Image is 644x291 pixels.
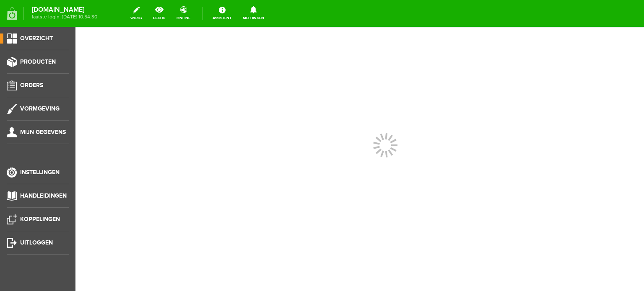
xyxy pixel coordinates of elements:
span: laatste login: [DATE] 10:54:30 [32,15,97,19]
a: bekijk [148,4,170,23]
a: online [171,4,195,23]
span: Instellingen [20,169,60,176]
span: Mijn gegevens [20,129,66,136]
span: Koppelingen [20,216,60,223]
a: wijzig [125,4,147,23]
span: Uitloggen [20,239,53,246]
a: Meldingen [238,4,269,23]
strong: [DOMAIN_NAME] [32,8,97,12]
span: Vormgeving [20,105,60,112]
span: Overzicht [20,35,53,42]
span: Orders [20,82,43,89]
span: Producten [20,58,56,65]
a: Assistent [208,4,236,23]
span: Handleidingen [20,192,67,199]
